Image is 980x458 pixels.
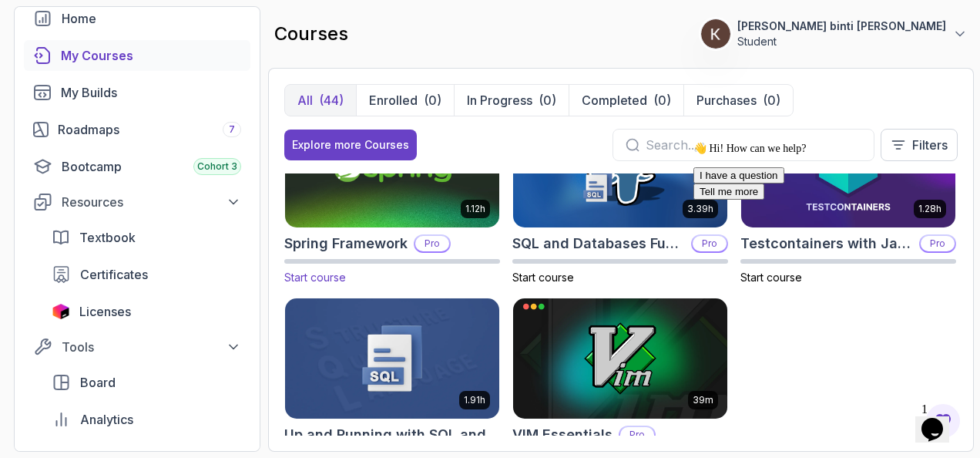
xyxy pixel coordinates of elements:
span: Board [80,373,116,392]
button: Filters [881,129,958,161]
a: analytics [42,404,250,435]
button: Enrolled(0) [356,85,454,116]
a: roadmaps [24,114,250,145]
img: Up and Running with SQL and Databases card [285,298,499,419]
div: Tools [62,338,241,356]
div: Resources [62,193,241,211]
button: Resources [24,188,250,216]
span: Licenses [79,302,131,321]
div: 👋 Hi! How can we help?I have a questionTell me more [6,6,284,64]
p: All [297,91,313,109]
button: Completed(0) [569,85,683,116]
h2: VIM Essentials [512,424,612,446]
button: Purchases(0) [683,85,793,116]
div: (0) [763,91,780,109]
span: Textbook [79,228,136,247]
h2: SQL and Databases Fundamentals [512,233,685,254]
div: Bootcamp [62,157,241,176]
button: Tools [24,333,250,361]
button: Tell me more [6,48,77,64]
p: Student [737,34,946,49]
a: licenses [42,296,250,327]
a: courses [24,40,250,71]
div: (0) [653,91,671,109]
span: Analytics [80,410,133,429]
span: Start course [512,271,574,284]
p: Enrolled [369,91,418,109]
button: Explore more Courses [284,130,417,160]
img: user profile image [701,19,730,49]
p: Pro [620,427,654,443]
iframe: chat widget [915,396,965,443]
a: home [24,3,250,34]
p: Completed [582,91,647,109]
div: Roadmaps [58,120,241,139]
a: textbook [42,222,250,253]
p: 39m [693,394,713,406]
span: Certificates [80,265,148,284]
a: builds [24,77,250,108]
span: Start course [284,271,346,284]
span: 7 [229,123,235,136]
span: 👋 Hi! How can we help? [6,7,119,19]
div: (0) [424,91,441,109]
div: Home [62,9,241,28]
p: [PERSON_NAME] binti [PERSON_NAME] [737,19,946,34]
button: I have a question [6,32,97,48]
button: All(44) [285,85,356,116]
button: In Progress(0) [454,85,569,116]
div: (44) [319,91,344,109]
a: bootcamp [24,151,250,182]
p: Purchases [696,91,757,109]
span: Cohort 3 [197,160,237,173]
div: My Builds [61,83,241,102]
h2: courses [274,22,348,46]
div: Explore more Courses [292,137,409,153]
p: 1.12h [465,203,485,215]
p: Pro [415,236,449,251]
a: certificates [42,259,250,290]
p: In Progress [467,91,532,109]
a: board [42,367,250,398]
div: (0) [539,91,556,109]
h2: Up and Running with SQL and Databases [284,424,500,446]
h2: Spring Framework [284,233,408,254]
button: user profile image[PERSON_NAME] binti [PERSON_NAME]Student [700,19,968,49]
img: jetbrains icon [52,304,70,319]
iframe: chat widget [687,136,965,389]
div: My Courses [61,46,241,65]
input: Search... [646,136,861,154]
img: VIM Essentials card [513,298,727,419]
p: 1.91h [464,394,485,406]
